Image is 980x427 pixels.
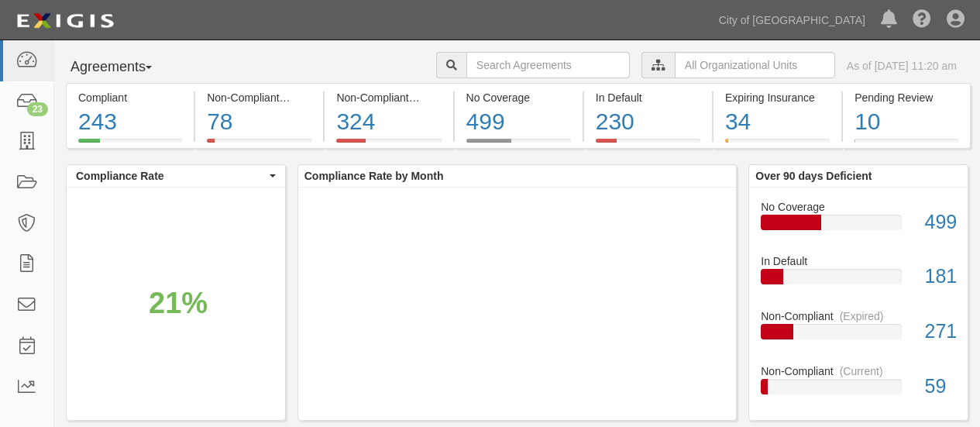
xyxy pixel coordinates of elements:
a: City of [GEOGRAPHIC_DATA] [711,5,873,36]
div: (Current) [840,363,883,379]
a: In Default181 [761,253,956,308]
a: Non-Compliant(Expired)324 [325,139,452,151]
a: Non-Compliant(Current)59 [761,363,956,407]
div: 181 [913,263,968,291]
span: Compliance Rate [76,168,266,184]
div: No Coverage [466,90,571,105]
a: Expiring Insurance34 [714,139,841,151]
div: As of [DATE] 11:20 am [847,58,957,74]
a: Non-Compliant(Current)78 [195,139,323,151]
div: Non-Compliant [749,363,968,379]
button: Compliance Rate [67,165,285,187]
div: Pending Review [854,90,958,105]
a: Non-Compliant(Expired)271 [761,308,956,363]
div: Non-Compliant (Current) [207,90,311,105]
div: 324 [336,105,441,139]
div: (Expired) [840,308,884,324]
div: In Default [596,90,700,105]
div: 34 [725,105,830,139]
div: 21% [149,282,208,324]
a: Compliant243 [66,139,194,151]
a: In Default230 [584,139,712,151]
input: All Organizational Units [675,52,835,78]
i: Help Center - Complianz [913,11,931,29]
div: 23 [27,102,48,116]
div: No Coverage [749,199,968,215]
div: (Current) [286,90,329,105]
div: Non-Compliant (Expired) [336,90,441,105]
div: In Default [749,253,968,269]
a: No Coverage499 [761,199,956,254]
input: Search Agreements [466,52,630,78]
div: Non-Compliant [749,308,968,324]
div: 499 [466,105,571,139]
div: 243 [78,105,182,139]
b: Compliance Rate by Month [304,170,444,182]
div: Compliant [78,90,182,105]
div: 78 [207,105,311,139]
div: 59 [913,373,968,401]
div: (Expired) [415,90,459,105]
b: Over 90 days Deficient [755,170,872,182]
div: 271 [913,318,968,346]
div: 10 [854,105,958,139]
a: No Coverage499 [455,139,583,151]
a: Pending Review10 [843,139,971,151]
div: 499 [913,208,968,236]
button: Agreements [66,52,182,83]
div: Expiring Insurance [725,90,830,105]
div: 230 [596,105,700,139]
img: logo-5460c22ac91f19d4615b14bd174203de0afe785f0fc80cf4dbbc73dc1793850b.png [12,7,119,35]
